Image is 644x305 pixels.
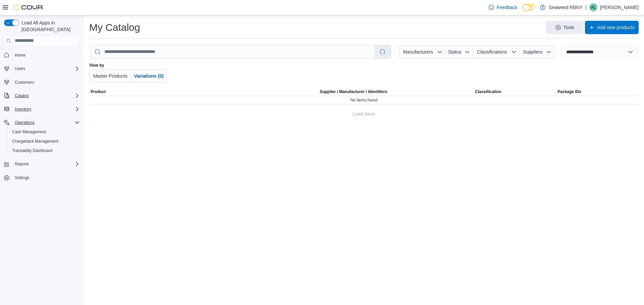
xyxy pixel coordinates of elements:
[403,49,433,55] span: Manufacturers
[12,160,32,168] button: Reports
[597,24,635,31] span: Add new products
[497,4,517,11] span: Feedback
[9,137,80,145] span: Chargeback Management
[399,45,445,59] button: Manufacturers
[1,91,83,100] button: Catalog
[89,21,140,34] h1: My Catalog
[1,50,83,60] button: Home
[89,63,104,68] label: View by
[600,3,639,11] p: [PERSON_NAME]
[15,175,29,180] span: Settings
[1,77,83,87] button: Customers
[523,49,542,55] span: Suppliers
[445,45,473,59] button: Status
[351,97,378,103] span: No items found
[19,19,80,33] span: Load All Apps in [GEOGRAPHIC_DATA]
[9,137,61,145] a: Chargeback Management
[7,127,83,137] button: Cash Management
[15,53,25,58] span: Home
[448,49,462,55] span: Status
[1,104,83,114] button: Inventory
[15,80,34,85] span: Customers
[12,51,28,59] a: Home
[131,69,166,83] button: Variations (0)
[477,49,507,55] span: Classifications
[93,73,127,79] span: Master Products
[350,107,378,121] button: Load more
[7,137,83,146] button: Chargeback Management
[12,92,80,100] span: Catalog
[15,93,29,98] span: Catalog
[320,89,387,94] div: Supplier / Manufacturer / Identifiers
[15,106,31,112] span: Inventory
[12,65,80,73] span: Users
[12,92,31,100] button: Catalog
[12,139,58,144] span: Chargeback Management
[12,174,32,182] a: Settings
[12,148,52,153] span: Traceabilty Dashboard
[9,147,55,155] a: Traceabilty Dashboard
[12,119,80,127] span: Operations
[91,89,106,94] span: Product
[589,3,597,11] div: Adam Linet
[12,119,37,127] button: Operations
[4,48,80,200] nav: Complex example
[591,3,596,11] span: AL
[353,110,375,117] span: Load more
[563,24,575,31] span: Tools
[475,89,501,94] span: Classification
[473,45,519,59] button: Classifications
[134,73,164,79] span: Variations (0)
[549,3,583,11] p: Seaweed RBNY
[523,11,523,11] span: Dark Mode
[12,129,46,135] span: Cash Management
[15,66,25,71] span: Users
[9,128,80,136] span: Cash Management
[15,120,35,125] span: Operations
[89,69,131,83] button: Master Products
[13,4,44,11] img: Cova
[310,89,387,94] span: Supplier / Manufacturer / Identifiers
[1,159,83,169] button: Reports
[523,4,537,11] input: Dark Mode
[12,78,37,86] a: Customers
[1,173,83,182] button: Settings
[546,21,584,34] button: Tools
[12,51,80,59] span: Home
[7,146,83,155] button: Traceabilty Dashboard
[1,64,83,73] button: Users
[15,161,29,167] span: Reports
[12,105,80,113] span: Inventory
[585,21,639,34] button: Add new products
[486,1,520,14] a: Feedback
[9,147,80,155] span: Traceabilty Dashboard
[12,65,28,73] button: Users
[1,118,83,127] button: Operations
[12,173,80,182] span: Settings
[585,3,587,11] p: |
[519,45,554,59] button: Suppliers
[557,89,581,94] span: Package IDs
[12,105,34,113] button: Inventory
[12,160,80,168] span: Reports
[12,78,80,86] span: Customers
[9,128,49,136] a: Cash Management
